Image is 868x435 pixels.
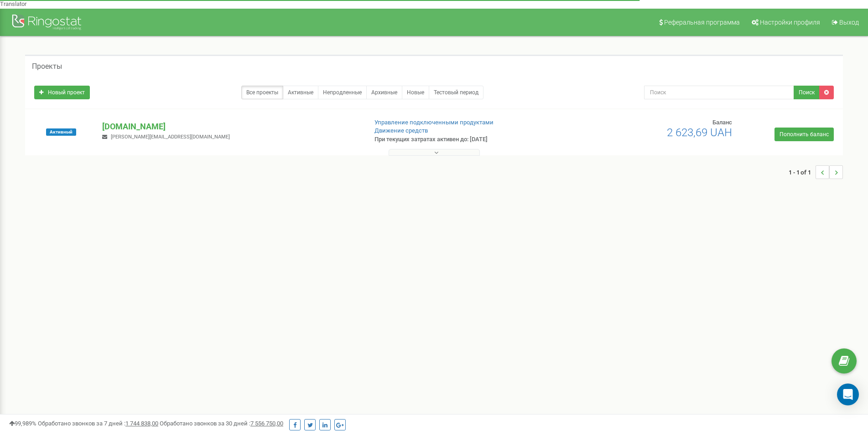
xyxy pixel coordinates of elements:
button: Поиск [794,86,820,99]
nav: ... [789,156,843,188]
div: Open Intercom Messenger [837,384,859,405]
a: Реферальная программа [653,9,744,36]
span: 2 623,69 UAH [667,126,732,139]
span: Выход [839,19,859,26]
span: Реферальная программа [664,19,740,26]
a: Непродленные [318,86,367,99]
span: Активный [46,128,76,136]
span: Баланс [712,119,732,126]
a: Выход [826,9,863,36]
a: Пополнить баланс [774,128,834,141]
span: Обработано звонков за 30 дней : [160,420,283,427]
span: 1 - 1 of 1 [789,165,816,179]
span: [PERSON_NAME][EMAIL_ADDRESS][DOMAIN_NAME] [111,134,230,140]
a: Все проекты [241,86,283,99]
h5: Проекты [32,62,62,71]
a: Настройки профиля [746,9,825,36]
u: 7 556 750,00 [250,420,283,427]
a: Управление подключенными продуктами [374,119,494,126]
p: При текущих затратах активен до: [DATE] [374,135,564,144]
span: 99,989% [9,420,36,427]
input: Поиск [644,86,794,99]
a: Новый проект [34,86,90,99]
u: 1 744 838,00 [125,420,158,427]
a: Новые [402,86,429,99]
p: [DOMAIN_NAME] [102,121,359,133]
span: Настройки профиля [760,19,820,26]
span: Обработано звонков за 7 дней : [38,420,158,427]
a: Архивные [366,86,402,99]
a: Тестовый период [429,86,483,99]
a: Движение средств [374,127,428,134]
a: Активные [283,86,318,99]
